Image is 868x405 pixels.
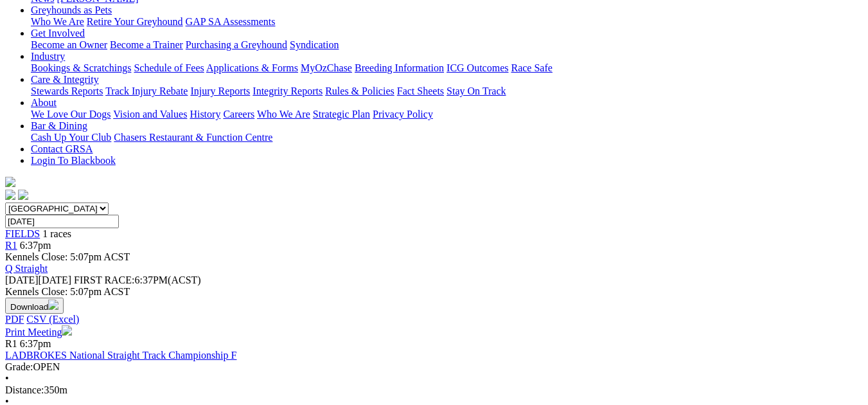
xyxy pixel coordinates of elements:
[5,215,119,228] input: Select date
[190,85,250,96] a: Injury Reports
[31,74,99,85] a: Care & Integrity
[31,28,85,39] a: Get Involved
[5,298,64,314] button: Download
[48,300,58,310] img: download.svg
[74,274,201,285] span: 6:37PM(ACST)
[31,16,863,28] div: Greyhounds as Pets
[190,109,220,120] a: History
[5,274,71,285] span: [DATE]
[290,39,339,50] a: Syndication
[62,325,72,336] img: printer.svg
[257,109,310,120] a: Who We Are
[26,314,79,325] a: CSV (Excel)
[114,132,272,143] a: Chasers Restaurant & Function Centre
[5,338,17,349] span: R1
[5,240,17,251] a: R1
[5,314,863,325] div: Download
[5,251,130,262] span: Kennels Close: 5:07pm ACST
[5,228,40,239] a: FIELDS
[134,62,204,73] a: Schedule of Fees
[5,274,39,285] span: [DATE]
[325,85,394,96] a: Rules & Policies
[113,109,187,120] a: Vision and Values
[373,109,433,120] a: Privacy Policy
[186,16,276,27] a: GAP SA Assessments
[31,62,863,74] div: Industry
[5,177,15,187] img: logo-grsa-white.png
[313,109,370,120] a: Strategic Plan
[5,361,863,373] div: OPEN
[31,39,863,51] div: Get Involved
[31,97,57,108] a: About
[31,143,93,154] a: Contact GRSA
[31,51,65,62] a: Industry
[5,314,24,325] a: PDF
[74,274,134,285] span: FIRST RACE:
[20,240,51,251] span: 6:37pm
[5,384,44,395] span: Distance:
[252,85,323,96] a: Integrity Reports
[511,62,552,73] a: Race Safe
[42,228,71,239] span: 1 races
[20,338,51,349] span: 6:37pm
[31,16,84,27] a: Who We Are
[31,109,111,120] a: We Love Our Dogs
[5,361,33,372] span: Grade:
[31,109,863,120] div: About
[5,327,72,337] a: Print Meeting
[31,132,863,143] div: Bar & Dining
[5,286,863,298] div: Kennels Close: 5:07pm ACST
[110,39,183,50] a: Become a Trainer
[87,16,183,27] a: Retire Your Greyhound
[31,39,107,50] a: Become an Owner
[397,85,444,96] a: Fact Sheets
[301,62,352,73] a: MyOzChase
[31,62,131,73] a: Bookings & Scratchings
[5,384,863,396] div: 350m
[5,350,236,361] a: LADBROKES National Straight Track Championship F
[31,4,112,15] a: Greyhounds as Pets
[5,190,15,200] img: facebook.svg
[31,85,863,97] div: Care & Integrity
[105,85,188,96] a: Track Injury Rebate
[186,39,287,50] a: Purchasing a Greyhound
[31,85,103,96] a: Stewards Reports
[447,85,506,96] a: Stay On Track
[5,373,9,384] span: •
[18,190,28,200] img: twitter.svg
[31,132,111,143] a: Cash Up Your Club
[31,155,116,166] a: Login To Blackbook
[31,120,87,131] a: Bar & Dining
[447,62,508,73] a: ICG Outcomes
[5,263,48,274] a: Q Straight
[223,109,254,120] a: Careers
[206,62,298,73] a: Applications & Forms
[355,62,444,73] a: Breeding Information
